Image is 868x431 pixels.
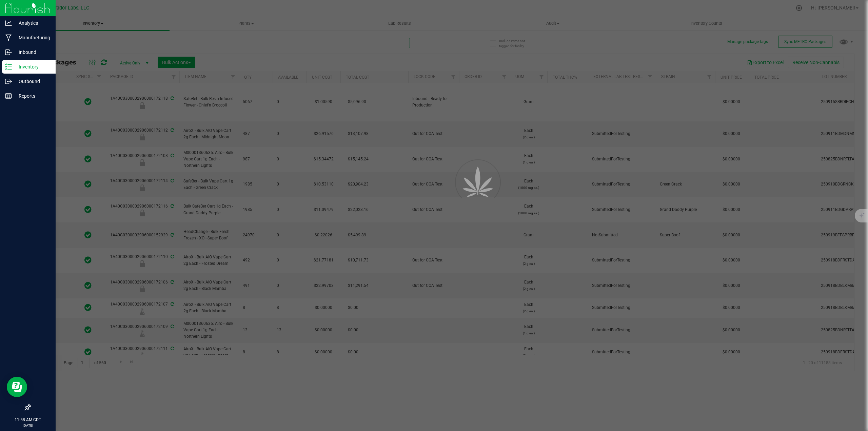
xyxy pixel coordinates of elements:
[12,63,53,71] p: Inventory
[12,19,53,27] p: Analytics
[5,34,12,41] inline-svg: Manufacturing
[7,377,27,397] iframe: Resource center
[3,417,53,423] p: 11:58 AM CDT
[12,34,53,42] p: Manufacturing
[12,92,53,100] p: Reports
[12,77,53,85] p: Outbound
[3,423,53,428] p: [DATE]
[5,63,12,70] inline-svg: Inventory
[5,49,12,56] inline-svg: Inbound
[5,78,12,85] inline-svg: Outbound
[5,93,12,99] inline-svg: Reports
[12,48,53,56] p: Inbound
[5,20,12,26] inline-svg: Analytics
